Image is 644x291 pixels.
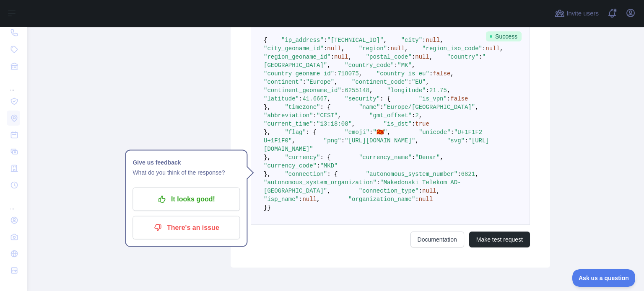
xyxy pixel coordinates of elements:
span: : { [320,104,330,111]
span: 6821 [461,171,475,178]
span: : { [380,95,390,102]
span: "postal_code" [366,54,412,60]
span: , [440,154,443,161]
span: : [324,37,327,44]
div: ... [7,75,20,92]
span: "unicode" [419,129,451,136]
span: false [433,70,450,77]
span: : [412,54,415,60]
span: : [415,196,418,203]
span: "is_dst" [384,121,412,127]
span: "security" [345,95,380,102]
span: "organization_name" [348,196,415,203]
span: "Makedonski Telekom AD-[GEOGRAPHIC_DATA]" [264,179,461,194]
span: } [264,204,267,211]
span: "autonomous_system_organization" [264,179,377,186]
span: , [334,79,338,85]
span: "latitude" [264,95,299,102]
div: ... [7,194,20,211]
span: , [405,45,408,52]
span: , [436,188,440,194]
p: What do you think of the response? [132,167,240,178]
span: null [334,54,348,60]
span: "autonomous_system_number" [366,171,457,178]
iframe: Toggle Customer Support [572,269,636,287]
span: : [317,162,320,169]
span: , [450,70,454,77]
span: null [415,54,429,60]
span: , [348,54,352,60]
span: "flag" [285,129,306,136]
span: "connection" [285,171,327,178]
span: "MKD" [320,162,338,169]
span: : [429,70,433,77]
span: , [384,37,387,44]
span: , [327,62,330,69]
span: 41.6667 [302,95,327,102]
span: , [327,188,330,194]
span: , [369,87,373,94]
span: "[TECHNICAL_ID]" [327,37,383,44]
span: : [412,121,415,127]
span: true [415,121,429,127]
span: "U+1F1F2 U+1F1F0" [264,129,486,144]
span: "🇲🇰" [373,129,387,136]
p: There's an issue [139,221,234,235]
span: "currency_code" [264,162,317,169]
span: , [292,137,295,144]
span: , [317,196,320,203]
span: Success [486,31,522,41]
span: "Europe/[GEOGRAPHIC_DATA]" [384,104,475,111]
span: : [457,171,461,178]
span: : [313,121,317,127]
span: : [412,112,415,119]
span: : { [327,171,338,178]
span: "country_code" [345,62,394,69]
button: It looks good! [132,188,240,211]
span: "EU" [412,79,426,85]
span: : [419,188,422,194]
span: : [387,45,390,52]
span: "current_time" [264,121,313,127]
span: "longitude" [387,87,426,94]
button: There's an issue [132,216,240,239]
span: : [394,62,397,69]
span: "region_geoname_id" [264,54,331,60]
span: , [419,112,422,119]
span: "continent_geoname_id" [264,87,341,94]
span: "abbreviation" [264,112,313,119]
p: It looks good! [139,192,234,206]
span: 2 [415,112,418,119]
span: }, [264,154,271,161]
span: "is_vpn" [419,95,447,102]
span: , [415,137,418,144]
span: : [334,70,338,77]
span: }, [264,171,271,178]
span: "Europe" [306,79,334,85]
span: , [429,54,433,60]
span: : [380,104,383,111]
span: : [408,79,411,85]
span: , [500,45,503,52]
span: "currency" [285,154,320,161]
span: "MK" [397,62,412,69]
span: "name" [359,104,380,111]
span: 21.75 [429,87,447,94]
span: : [465,137,468,144]
span: "timezone" [285,104,320,111]
span: "isp_name" [264,196,299,203]
span: : [377,179,380,186]
span: : [324,45,327,52]
span: Invite users [566,9,599,18]
span: , [447,87,450,94]
span: "svg" [447,137,465,144]
span: null [302,196,317,203]
span: "png" [324,137,341,144]
span: "region_iso_code" [422,45,482,52]
span: , [352,121,355,127]
span: : [412,154,415,161]
span: : [451,129,454,136]
span: , [475,104,478,111]
span: "country_is_eu" [377,70,429,77]
span: "CEST" [317,112,338,119]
